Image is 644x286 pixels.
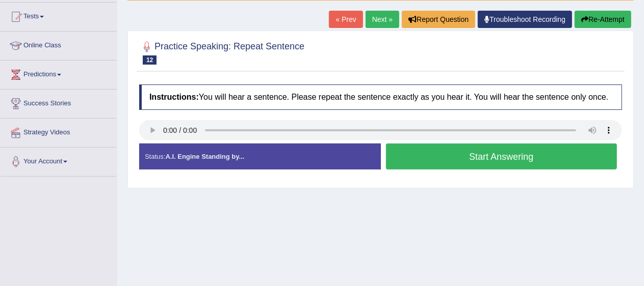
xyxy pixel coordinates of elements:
[143,55,157,65] span: 12
[478,11,572,28] a: Troubleshoot Recording
[386,144,617,169] button: Start Answering
[402,11,475,28] button: Report Question
[149,93,199,101] b: Instructions:
[1,32,117,57] a: Online Class
[1,119,117,144] a: Strategy Videos
[1,3,117,28] a: Tests
[1,148,117,173] a: Your Account
[139,144,381,169] div: Status:
[1,90,117,115] a: Success Stories
[139,84,622,110] h4: You will hear a sentence. Please repeat the sentence exactly as you hear it. You will hear the se...
[139,39,304,65] h2: Practice Speaking: Repeat Sentence
[1,61,117,86] a: Predictions
[366,11,399,28] a: Next »
[165,153,244,160] strong: A.I. Engine Standing by...
[575,11,631,28] button: Re-Attempt
[329,11,363,28] a: « Prev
